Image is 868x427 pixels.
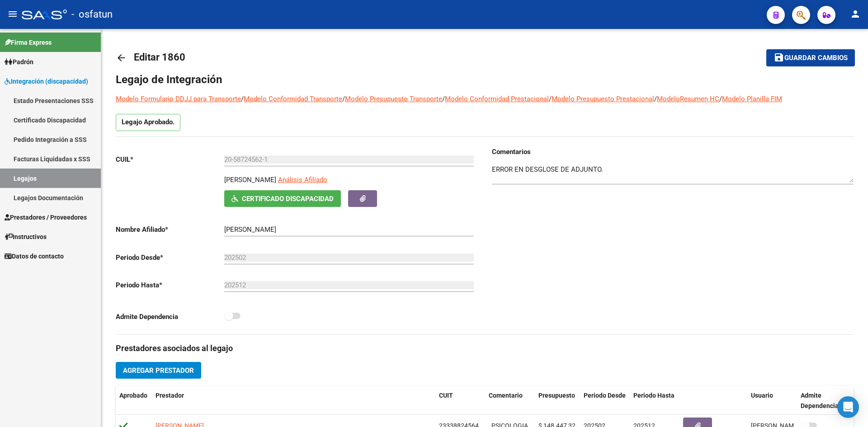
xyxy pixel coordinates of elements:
p: Nombre Afiliado [116,225,224,235]
mat-icon: menu [7,9,18,19]
a: Modelo Presupuesto Prestacional [552,95,654,103]
mat-icon: arrow_back [116,52,127,63]
span: Admite Dependencia [801,392,839,409]
a: Modelo Presupuesto Transporte [345,95,442,103]
span: Análisis Afiliado [278,176,327,184]
span: Datos de contacto [5,251,64,261]
span: Certificado Discapacidad [242,195,334,203]
p: Periodo Desde [116,253,224,263]
h3: Comentarios [492,147,854,157]
datatable-header-cell: Periodo Desde [580,386,630,416]
span: Integración (discapacidad) [5,76,88,86]
span: - osfatun [71,5,113,24]
datatable-header-cell: Prestador [152,386,435,416]
button: Certificado Discapacidad [224,190,341,207]
mat-icon: person [850,9,861,19]
span: Padrón [5,57,33,67]
p: [PERSON_NAME] [224,175,276,185]
span: Presupuesto [538,392,575,399]
button: Guardar cambios [766,49,855,66]
datatable-header-cell: Presupuesto [535,386,580,416]
p: Periodo Hasta [116,280,224,290]
span: Instructivos [5,232,47,242]
span: Usuario [751,392,773,399]
datatable-header-cell: Aprobado [116,386,152,416]
span: Aprobado [119,392,147,399]
span: Periodo Hasta [633,392,675,399]
a: Modelo Conformidad Prestacional [445,95,549,103]
span: Agregar Prestador [123,366,194,375]
mat-icon: save [774,52,784,63]
span: Prestador [156,392,184,399]
span: Editar 1860 [134,52,185,63]
datatable-header-cell: Comentario [485,386,535,416]
span: Periodo Desde [584,392,626,399]
p: CUIL [116,155,224,164]
span: Firma Express [5,38,52,47]
h1: Legajo de Integración [116,72,854,87]
a: Modelo Conformidad Transporte [244,95,342,103]
a: Modelo Planilla FIM [722,95,782,103]
datatable-header-cell: CUIT [435,386,485,416]
span: Prestadores / Proveedores [5,212,87,222]
span: Guardar cambios [784,54,848,62]
a: ModeloResumen HC [657,95,719,103]
datatable-header-cell: Admite Dependencia [797,386,847,416]
a: Modelo Formulario DDJJ para Transporte [116,95,241,103]
span: Comentario [489,392,523,399]
datatable-header-cell: Periodo Hasta [630,386,679,416]
p: Admite Dependencia [116,312,224,322]
p: Legajo Aprobado. [116,114,180,131]
div: Open Intercom Messenger [837,396,859,418]
h3: Prestadores asociados al legajo [116,342,854,355]
span: CUIT [439,392,453,399]
datatable-header-cell: Usuario [747,386,797,416]
button: Agregar Prestador [116,362,201,379]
